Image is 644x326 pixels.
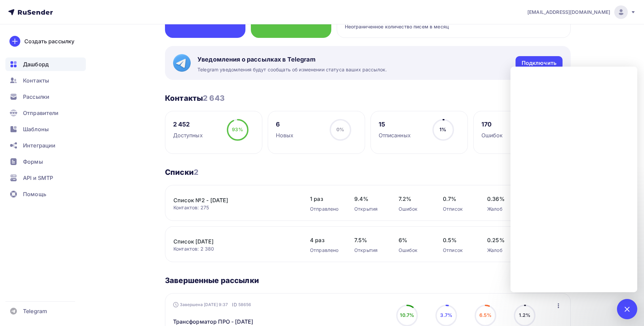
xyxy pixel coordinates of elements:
span: 1.2% [519,312,530,318]
a: Рассылки [5,90,86,103]
span: 7.5% [354,236,385,244]
div: Жалоб [487,206,518,212]
span: Интеграции [23,141,55,149]
span: 6.5% [479,312,492,318]
div: Отписанных [379,131,411,139]
span: 0.25% [487,236,518,244]
a: Трансформатор ПРО - [DATE] [173,318,254,326]
a: Список [DATE] [173,237,288,246]
span: Отправители [23,109,59,117]
span: Уведомления о рассылках в Telegram [197,55,387,64]
span: Рассылки [23,93,49,101]
div: Создать рассылку [24,37,74,45]
div: 2 452 [173,120,203,129]
span: API и SMTP [23,174,53,182]
span: 4 раз [310,236,341,244]
div: Ошибок [481,131,503,139]
a: Список №2 - [DATE] [173,196,288,204]
span: 10.7% [400,312,414,318]
div: Ошибок [399,247,429,254]
div: Открытия [354,206,385,212]
a: Формы [5,155,86,168]
span: 7.2% [399,195,429,203]
div: Жалоб [487,247,518,254]
a: Шаблоны [5,122,86,136]
span: 2 [194,168,198,177]
span: Дашборд [23,60,49,68]
span: 1% [439,126,446,132]
div: Контактов: 275 [173,204,296,211]
div: Завершена [DATE] 9:37 [173,301,252,308]
span: 93% [232,126,243,132]
span: Контакты [23,76,49,85]
a: [EMAIL_ADDRESS][DOMAIN_NAME] [527,5,636,19]
a: Отправители [5,106,86,120]
span: 1 раз [310,195,341,203]
div: Новых [276,131,294,139]
div: Открытия [354,247,385,254]
span: Помощь [23,190,46,198]
div: Отправлено [310,206,341,212]
a: Дашборд [5,57,86,71]
span: 9.4% [354,195,385,203]
div: Ошибок [399,206,429,212]
span: 0.7% [443,195,474,203]
h3: Контакты [165,93,224,103]
span: ID [232,301,237,308]
div: 170 [481,120,503,129]
div: Отписок [443,206,474,212]
a: Контакты [5,74,86,87]
div: 6 [276,120,294,129]
span: 2 643 [203,94,224,102]
div: 15 [379,120,411,129]
span: 0.5% [443,236,474,244]
span: [EMAIL_ADDRESS][DOMAIN_NAME] [527,9,610,16]
span: 58656 [238,301,252,308]
h3: Завершенные рассылки [165,276,259,285]
div: Подключить [522,59,556,67]
span: 6% [399,236,429,244]
span: Telegram уведомления будут сообщать об изменении статуса ваших рассылок. [197,66,387,73]
span: 0.36% [487,195,518,203]
span: Шаблоны [23,125,49,133]
span: 0% [336,126,344,132]
div: Отписок [443,247,474,254]
span: 3.7% [440,312,452,318]
span: Формы [23,158,43,166]
div: Контактов: 2 380 [173,246,296,252]
h3: Списки [165,167,198,177]
div: Доступных [173,131,203,139]
span: Telegram [23,307,47,315]
div: Отправлено [310,247,341,254]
